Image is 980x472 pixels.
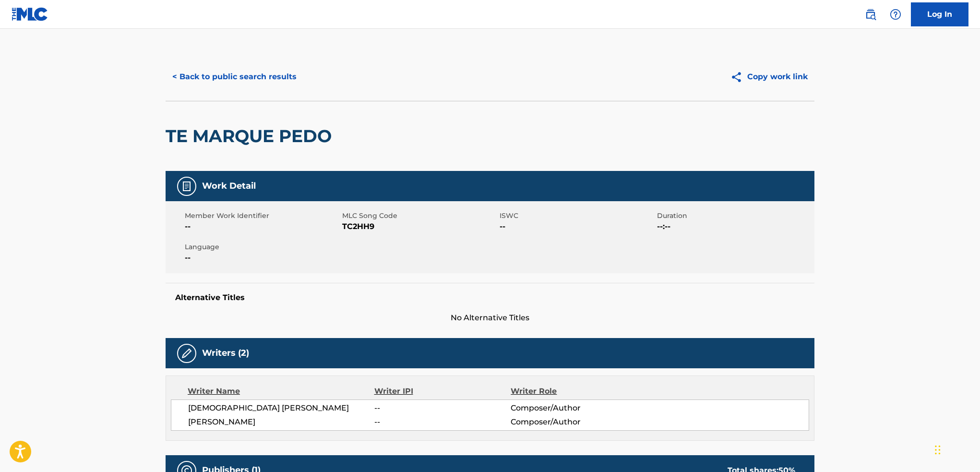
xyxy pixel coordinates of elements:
[511,416,635,428] span: Composer/Author
[500,221,655,232] span: --
[188,416,374,428] span: [PERSON_NAME]
[511,402,635,414] span: Composer/Author
[374,402,511,414] span: --
[185,252,340,264] span: --
[657,211,812,221] span: Duration
[500,211,655,221] span: ISWC
[374,386,511,397] div: Writer IPI
[935,436,941,464] div: Drag
[724,65,814,89] button: Copy work link
[374,416,511,428] span: --
[188,386,374,397] div: Writer Name
[185,221,340,232] span: --
[166,312,814,324] span: No Alternative Titles
[181,348,192,359] img: Writers
[342,221,497,232] span: TC2HH9
[511,386,635,397] div: Writer Role
[188,402,374,414] span: [DEMOGRAPHIC_DATA] [PERSON_NAME]
[185,242,340,252] span: Language
[861,5,880,24] a: Public Search
[730,71,747,83] img: Copy work link
[12,7,48,21] img: MLC Logo
[657,221,812,232] span: --:--
[911,2,968,26] a: Log In
[886,5,905,24] div: Help
[185,211,340,221] span: Member Work Identifier
[202,348,249,359] h5: Writers (2)
[166,65,303,89] button: < Back to public search results
[890,9,901,20] img: help
[166,125,336,147] h2: TE MARQUE PEDO
[865,9,876,20] img: search
[202,181,256,192] h5: Work Detail
[181,181,192,192] img: Work Detail
[342,211,497,221] span: MLC Song Code
[932,426,980,472] iframe: Chat Widget
[175,293,805,303] h5: Alternative Titles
